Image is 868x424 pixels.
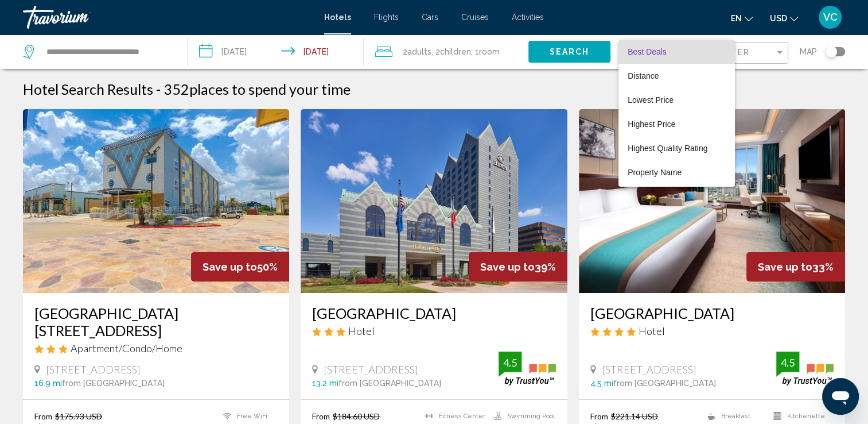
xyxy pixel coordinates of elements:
span: Highest Quality Rating [628,144,707,153]
iframe: Button to launch messaging window [822,378,859,415]
span: Highest Price [628,120,675,129]
span: Best Deals [628,47,667,56]
span: Lowest Price [628,95,674,105]
span: Distance [628,71,659,80]
div: Sort by [618,40,735,187]
span: Property Name [628,168,682,177]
